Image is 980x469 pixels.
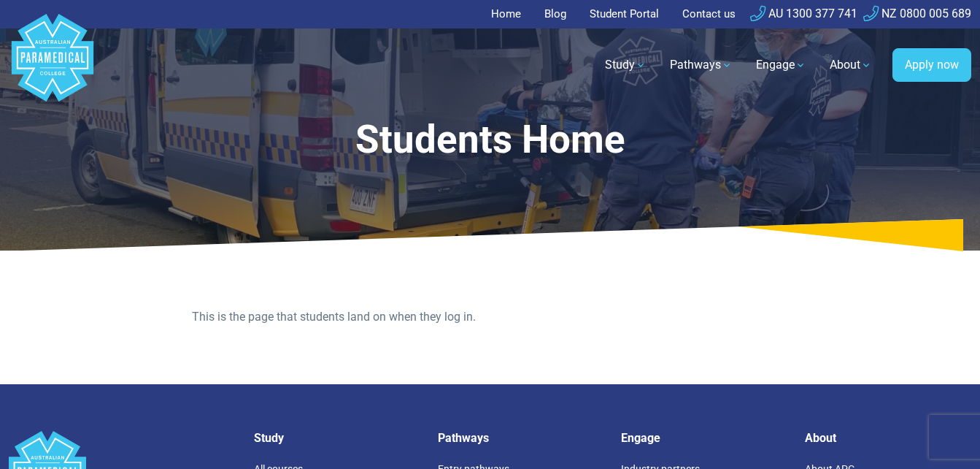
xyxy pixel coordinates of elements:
a: Engage [747,45,815,85]
h5: About [805,431,971,445]
a: NZ 0800 005 689 [863,7,971,20]
h5: Engage [621,431,787,445]
h5: Study [254,431,420,445]
h1: Students Home [129,117,851,163]
a: Study [596,45,655,85]
a: About [821,45,881,85]
h5: Pathways [438,431,604,445]
a: Australian Paramedical College [9,28,96,102]
p: This is the page that students land on when they log in. [192,308,788,326]
a: Apply now [892,48,971,82]
a: Pathways [661,45,741,85]
a: AU 1300 377 741 [750,7,857,20]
